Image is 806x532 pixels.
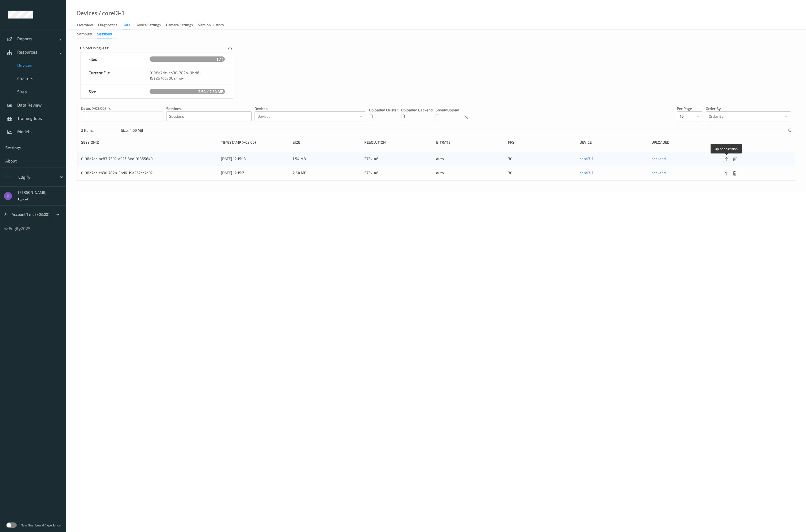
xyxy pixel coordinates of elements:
a: corei3-1 [580,156,593,161]
a: backend [651,156,666,161]
div: Current File [81,66,141,85]
a: Data [122,21,135,29]
a: Samples [77,32,97,36]
p: 2 Items [81,128,121,133]
a: Version History [198,21,229,29]
div: 30 [508,170,576,177]
a: backend [651,170,666,175]
div: auto [436,156,504,163]
a: Camera Settings [166,21,198,29]
div: Timestamp (+03:00) [221,140,289,145]
div: Size [81,85,141,98]
div: fps [508,140,576,145]
div: Files [81,52,141,66]
p: Per Page [677,106,703,111]
p: shouldUpload [436,107,459,113]
div: Upload Progress: [80,45,109,52]
div: 30 [508,156,576,163]
a: Device Settings [135,21,166,29]
div: 0198a7dc-cb30-782b-9bd6-19e267dc7d02.mp4 [142,66,233,85]
div: [DATE] 12:15:21 [221,170,289,175]
div: Samples [77,31,92,38]
div: 0198a7dc-cb30-782b-9bd6-19e267dc7d02 [81,170,217,177]
div: device [580,140,648,145]
div: auto [436,170,504,177]
a: Diagnostics [98,21,122,29]
div: Diagnostics [98,22,117,29]
div: [DATE] 12:15:13 [221,156,289,161]
div: 2.54 MB [293,170,361,177]
a: corei3-1 [580,170,593,175]
div: 272x146 [364,170,432,177]
a: Devices [76,11,97,16]
div: Overview [77,22,93,29]
div: Sessions [97,31,112,38]
div: Data [122,22,130,29]
div: 0198a7dc-ac87-7302-a92f-8ee191855649 [81,156,217,163]
div: resolution [364,140,432,145]
a: Sessions [97,32,117,36]
span: 2.54 / 2.54 MB [197,88,225,95]
p: Sessions [166,106,252,111]
div: bitrate [436,140,504,145]
a: Overview [77,21,98,29]
div: / corei3-1 [97,11,125,16]
div: 272x146 [364,156,432,163]
div: Device Settings [135,22,161,29]
p: Devices [255,106,366,111]
div: Version History [198,22,224,29]
div: Camera Settings [166,22,193,29]
div: 1.54 MB [293,156,361,163]
p: Order By [706,106,791,111]
span: 1 / 1 [215,55,225,63]
p: Uploaded Cluster [369,107,398,113]
div: uploaded [651,140,720,145]
p: dates (+03:00) [81,106,106,111]
p: Uploaded Backend [401,107,433,113]
div: sessionId [81,140,217,145]
div: Size: 4.09 MB [121,128,143,133]
div: size [293,140,361,145]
